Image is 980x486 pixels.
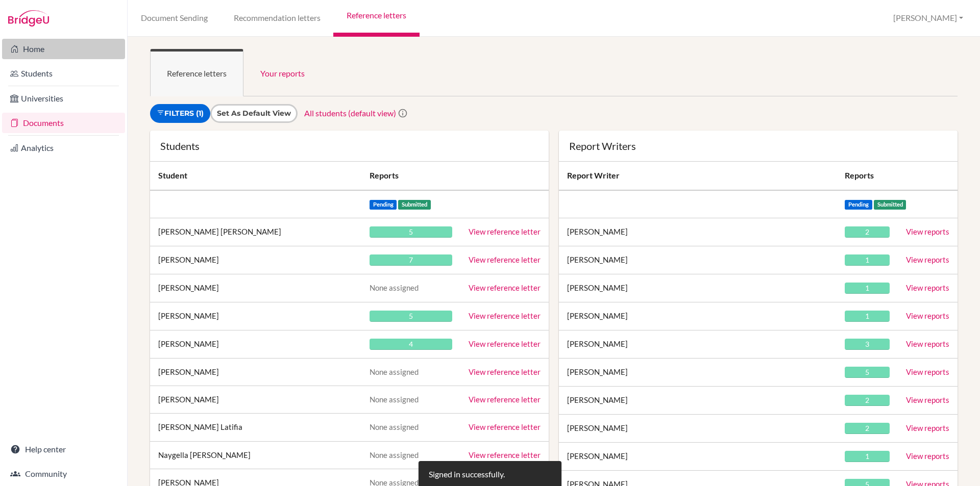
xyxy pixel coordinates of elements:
[150,414,361,441] td: [PERSON_NAME] Latifia
[469,367,541,376] a: View reference letter
[559,330,837,359] td: [PERSON_NAME]
[370,226,452,238] div: 5
[559,387,837,415] td: [PERSON_NAME]
[845,226,890,238] div: 2
[150,358,361,386] td: [PERSON_NAME]
[370,395,419,404] span: None assigned
[469,311,541,320] a: View reference letter
[150,386,361,413] td: [PERSON_NAME]
[370,254,452,266] div: 7
[845,339,890,350] div: 3
[150,302,361,330] td: [PERSON_NAME]
[874,200,906,210] span: Submitted
[150,274,361,302] td: [PERSON_NAME]
[906,283,949,292] a: View reports
[845,423,890,434] div: 2
[2,113,125,133] a: Documents
[469,395,541,404] a: View reference letter
[559,162,837,190] th: Report Writer
[469,339,541,348] a: View reference letter
[150,49,243,96] a: Reference letters
[398,200,431,210] span: Submitted
[559,443,837,471] td: [PERSON_NAME]
[429,469,505,480] div: Signed in successfully.
[2,88,125,109] a: Universities
[370,311,452,322] div: 5
[361,162,549,190] th: Reports
[370,422,419,431] span: None assigned
[370,367,419,376] span: None assigned
[559,274,837,302] td: [PERSON_NAME]
[370,450,419,459] span: None assigned
[906,255,949,264] a: View reports
[469,450,541,459] a: View reference letter
[845,254,890,266] div: 1
[304,108,396,118] a: All students (default view)
[469,227,541,236] a: View reference letter
[559,246,837,274] td: [PERSON_NAME]
[906,367,949,376] a: View reports
[243,49,322,96] a: Your reports
[469,283,541,292] a: View reference letter
[845,367,890,378] div: 5
[150,104,210,123] a: Filters (1)
[370,283,419,292] span: None assigned
[559,218,837,246] td: [PERSON_NAME]
[889,9,968,28] button: [PERSON_NAME]
[906,227,949,236] a: View reports
[160,141,538,151] div: Students
[370,339,452,350] div: 4
[217,108,291,119] input: Set as default view
[906,311,949,320] a: View reports
[906,339,949,348] a: View reports
[2,439,125,459] a: Help center
[906,395,949,404] a: View reports
[559,302,837,330] td: [PERSON_NAME]
[469,422,541,431] a: View reference letter
[150,162,361,190] th: Student
[559,359,837,387] td: [PERSON_NAME]
[845,283,890,294] div: 1
[2,63,125,84] a: Students
[150,246,361,274] td: [PERSON_NAME]
[8,10,49,27] img: Bridge-U
[370,200,397,210] span: Pending
[845,451,890,462] div: 1
[845,395,890,406] div: 2
[2,138,125,158] a: Analytics
[845,200,872,210] span: Pending
[845,311,890,322] div: 1
[837,162,898,190] th: Reports
[906,451,949,461] a: View reports
[150,441,361,469] td: Naygella [PERSON_NAME]
[150,218,361,246] td: [PERSON_NAME] [PERSON_NAME]
[469,255,541,264] a: View reference letter
[150,330,361,358] td: [PERSON_NAME]
[559,415,837,443] td: [PERSON_NAME]
[569,141,947,151] div: Report Writers
[2,39,125,59] a: Home
[906,423,949,432] a: View reports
